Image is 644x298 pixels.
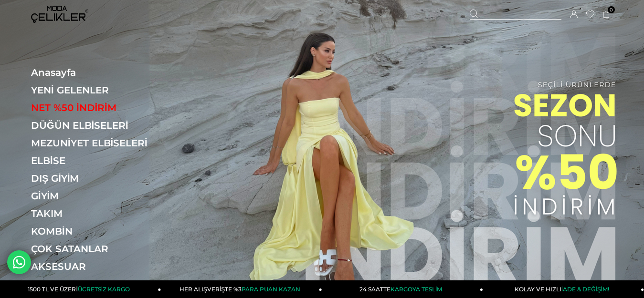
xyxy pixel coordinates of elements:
[242,286,300,293] span: PARA PUAN KAZAN
[31,173,162,184] a: DIŞ GİYİM
[31,67,162,78] a: Anasayfa
[31,137,162,149] a: MEZUNİYET ELBİSELERİ
[608,6,615,13] span: 0
[31,102,162,113] a: NET %50 İNDİRİM
[31,6,88,23] img: logo
[31,120,162,131] a: DÜĞÜN ELBİSELERİ
[161,280,322,298] a: HER ALIŞVERİŞTE %3PARA PUAN KAZAN
[603,11,610,18] a: 0
[31,208,162,219] a: TAKIM
[31,243,162,255] a: ÇOK SATANLAR
[483,280,644,298] a: KOLAY VE HIZLIİADE & DEĞİŞİM!
[31,190,162,202] a: GİYİM
[31,226,162,237] a: KOMBİN
[78,286,130,293] span: ÜCRETSİZ KARGO
[322,280,483,298] a: 24 SAATTEKARGOYA TESLİM
[31,261,162,272] a: AKSESUAR
[391,286,442,293] span: KARGOYA TESLİM
[561,286,609,293] span: İADE & DEĞİŞİM!
[31,84,162,96] a: YENİ GELENLER
[31,155,162,166] a: ELBİSE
